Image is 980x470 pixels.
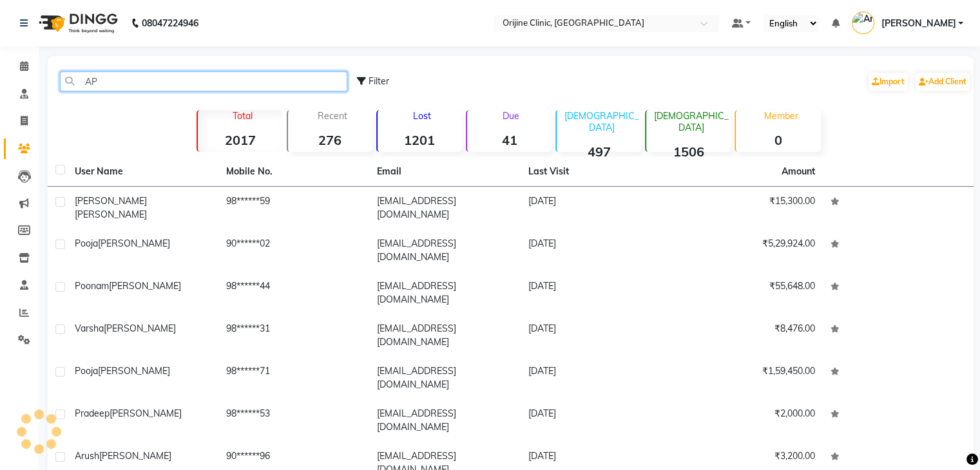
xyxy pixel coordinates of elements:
span: [PERSON_NAME] [109,280,181,292]
td: ₹2,000.00 [671,399,823,442]
td: [EMAIL_ADDRESS][DOMAIN_NAME] [369,272,521,314]
span: [PERSON_NAME] [75,209,147,220]
span: Pooja [75,365,98,377]
td: [DATE] [521,314,672,357]
b: 08047224946 [142,5,198,41]
span: [PERSON_NAME] [881,17,956,30]
span: [PERSON_NAME] [99,450,171,462]
strong: 1506 [646,144,731,160]
img: logo [33,5,121,41]
p: [DEMOGRAPHIC_DATA] [562,110,641,133]
td: [EMAIL_ADDRESS][DOMAIN_NAME] [369,399,521,442]
span: Pooja [75,238,98,249]
span: Poonam [75,280,109,292]
td: [EMAIL_ADDRESS][DOMAIN_NAME] [369,229,521,272]
th: User Name [67,157,218,187]
span: Filter [369,75,389,87]
span: Pradeep [75,408,110,419]
strong: 0 [736,132,820,148]
p: Lost [383,110,462,122]
td: [DATE] [521,229,672,272]
p: Recent [293,110,372,122]
td: ₹55,648.00 [671,272,823,314]
td: ₹1,59,450.00 [671,357,823,399]
p: Total [203,110,282,122]
strong: 497 [557,144,641,160]
p: [DEMOGRAPHIC_DATA] [651,110,731,133]
td: [EMAIL_ADDRESS][DOMAIN_NAME] [369,314,521,357]
td: [EMAIL_ADDRESS][DOMAIN_NAME] [369,357,521,399]
td: ₹8,476.00 [671,314,823,357]
span: [PERSON_NAME] [75,195,147,207]
th: Mobile No. [218,157,370,187]
td: [DATE] [521,272,672,314]
p: Member [741,110,820,122]
td: ₹5,29,924.00 [671,229,823,272]
strong: 276 [288,132,372,148]
span: [PERSON_NAME] [98,365,170,377]
a: Add Client [916,73,970,91]
th: Last Visit [521,157,672,187]
span: [PERSON_NAME] [110,408,182,419]
span: [PERSON_NAME] [98,238,170,249]
td: [EMAIL_ADDRESS][DOMAIN_NAME] [369,187,521,229]
td: ₹15,300.00 [671,187,823,229]
img: Archana Gaikwad [852,12,874,34]
td: [DATE] [521,187,672,229]
input: Search by Name/Mobile/Email/Code [60,71,347,91]
strong: 41 [467,132,552,148]
span: Varsha [75,323,104,334]
p: Due [470,110,552,122]
strong: 1201 [378,132,462,148]
span: Arush [75,450,99,462]
th: Email [369,157,521,187]
td: [DATE] [521,357,672,399]
span: [PERSON_NAME] [104,323,176,334]
strong: 2017 [198,132,282,148]
a: Import [869,73,908,91]
td: [DATE] [521,399,672,442]
th: Amount [774,157,823,186]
